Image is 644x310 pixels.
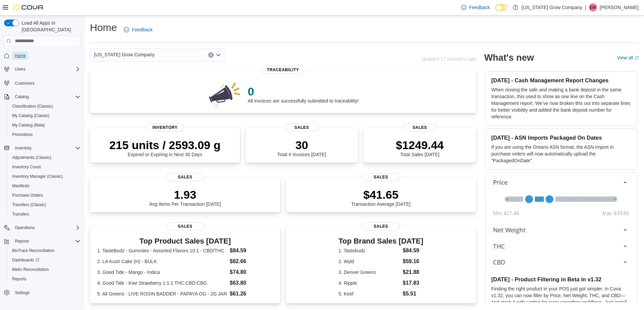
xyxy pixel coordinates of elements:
p: 30 [277,138,326,152]
div: Emory Moseby [589,3,597,11]
a: My Catalog (Classic) [9,112,52,120]
button: Manifests [7,181,83,191]
h3: Top Product Sales [DATE] [97,237,273,245]
dd: $21.88 [403,268,423,276]
a: Dashboards [9,256,42,264]
span: Classification (Classic) [12,104,53,109]
span: Home [15,53,26,58]
a: Inventory Count [9,163,44,171]
a: Feedback [121,23,155,36]
span: BioTrack Reconciliation [12,248,54,253]
dd: $63.80 [230,279,273,287]
button: Inventory Count [7,162,83,172]
button: Clear input [208,52,214,58]
span: Classification (Classic) [9,102,80,110]
dt: 3. Good Tide - Mango - Indica [97,269,227,276]
h1: Home [90,21,117,34]
a: Classification (Classic) [9,102,56,110]
dt: 4. Ripple [338,280,400,286]
span: Reports [15,238,29,244]
h3: [DATE] - Product Filtering in Beta in v1.32 [491,276,631,283]
div: Avg Items Per Transaction [DATE] [149,188,221,207]
button: Transfers (Classic) [7,200,83,209]
dd: $84.59 [403,247,423,255]
a: View allExternal link [617,55,639,60]
span: Promotions [9,131,80,139]
a: BioTrack Reconciliation [9,247,57,255]
h2: What's new [484,52,534,63]
span: Inventory [146,123,184,132]
a: Reports [9,275,29,283]
button: Operations [12,224,38,232]
dt: 2. Wyld [338,258,400,265]
h3: [DATE] - ASN Imports Packaged On Dates [491,134,631,141]
button: Settings [1,288,83,298]
span: Operations [15,225,35,230]
p: [PERSON_NAME] [600,3,639,11]
span: Settings [12,288,80,297]
button: Catalog [1,92,83,102]
button: BioTrack Reconciliation [7,246,83,255]
span: Inventory Manager (Classic) [9,172,80,180]
span: Adjustments (Classic) [9,153,80,162]
span: Customers [12,79,80,87]
dt: 3. Denver Greens [338,269,400,276]
button: Purchase Orders [7,191,83,200]
span: Manifests [9,182,80,190]
button: Home [1,51,83,60]
p: | [585,3,586,11]
span: Operations [12,224,80,232]
dt: 5. All Greens - LIVE ROSIN BADDER - PAPAYA OG - 2G JAR [97,290,227,297]
dt: 5. Keef [338,290,400,297]
p: When closing the safe and making a bank deposit in the same transaction, this used to show as one... [491,86,631,120]
p: $41.65 [351,188,411,201]
button: Inventory [1,143,83,153]
button: Classification (Classic) [7,102,83,111]
button: Customers [1,78,83,88]
span: Catalog [12,93,80,101]
button: Promotions [7,130,83,139]
a: Promotions [9,131,35,139]
p: Updated 17 minute(s) ago [421,56,476,62]
span: Sales [403,123,437,132]
img: 0 [207,81,242,108]
p: 215 units / 2593.09 g [110,138,221,152]
dd: $82.66 [230,257,273,265]
dd: $84.59 [230,247,273,255]
button: Inventory Manager (Classic) [7,172,83,181]
h3: [DATE] - Cash Management Report Changes [491,77,631,84]
span: Transfers (Classic) [9,201,80,209]
dd: $17.83 [403,279,423,287]
span: Catalog [15,94,29,100]
button: My Catalog (Classic) [7,111,83,120]
div: Total # Invoices [DATE] [277,138,326,157]
button: Catalog [12,93,31,101]
span: Transfers [9,210,80,218]
button: Operations [1,223,83,232]
span: Feedback [132,26,152,33]
span: Transfers (Classic) [12,202,46,207]
button: Adjustments (Classic) [7,153,83,162]
a: Inventory Manager (Classic) [9,172,66,180]
p: $1249.44 [396,138,444,152]
a: Transfers [9,210,32,218]
div: All invoices are successfully submitted to traceability! [248,85,359,104]
button: My Catalog (Beta) [7,120,83,130]
span: Dashboards [12,257,39,263]
span: BioTrack Reconciliation [9,247,80,255]
span: Customers [15,81,34,86]
a: Adjustments (Classic) [9,153,54,162]
span: Adjustments (Classic) [12,155,51,160]
span: Reports [9,275,80,283]
a: My Catalog (Beta) [9,121,48,129]
span: Metrc Reconciliation [9,265,80,274]
span: Metrc Reconciliation [12,267,49,272]
span: Sales [362,173,400,181]
span: Feedback [469,4,490,11]
span: Inventory [12,144,80,152]
span: Transfers [12,212,29,217]
span: Sales [285,123,319,132]
button: Reports [1,236,83,246]
span: Inventory Count [12,164,41,170]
